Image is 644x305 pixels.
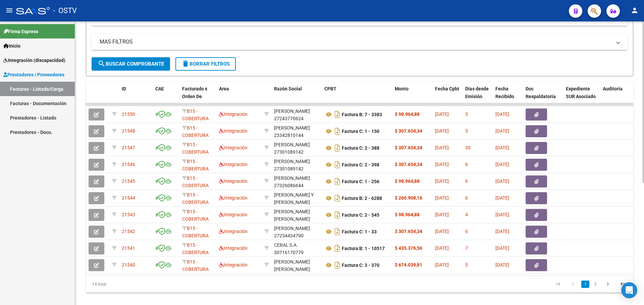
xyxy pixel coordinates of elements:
[342,262,379,268] strong: Factura C: 3 - 370
[333,243,342,254] i: Descargar documento
[182,86,207,99] span: Facturado x Orden De
[3,71,64,78] span: Prestadores / Proveedores
[333,260,342,271] i: Descargar documento
[181,61,230,67] span: Borrar Filtros
[219,212,248,217] span: Integración
[342,112,382,117] strong: Factura B: 7 - 3383
[219,178,248,184] span: Integración
[274,241,298,249] div: CERAL S.A.
[495,262,509,268] span: [DATE]
[631,6,639,14] mat-icon: person
[552,281,565,288] a: go to first page
[274,124,319,138] div: 23342810144
[342,145,379,151] strong: Factura C: 2 - 388
[274,208,319,223] div: [PERSON_NAME] [PERSON_NAME]
[219,162,248,167] span: Integración
[395,262,422,268] strong: $ 674.039,81
[435,162,449,167] span: [DATE]
[333,159,342,170] i: Descargar documento
[342,212,379,218] strong: Factura C: 2 - 545
[122,162,135,167] span: 21546
[122,128,135,134] span: 21548
[274,158,319,172] div: 27301089142
[566,86,596,99] span: Expediente SUR Asociado
[86,276,194,293] div: 14 total
[495,111,509,117] span: [DATE]
[333,143,342,153] i: Descargar documento
[526,86,556,99] span: Doc Respaldatoria
[219,128,248,134] span: Integración
[495,86,514,99] span: Fecha Recibido
[182,259,213,287] span: B15 - COBERTURA DE SALUD S.A. (Boreal)
[219,229,248,234] span: Integración
[342,129,379,134] strong: Factura C: 1 - 150
[395,195,422,201] strong: $ 260.908,16
[274,174,310,182] div: [PERSON_NAME]
[274,86,302,91] span: Razón Social
[590,279,600,290] li: page 2
[465,262,468,268] span: 5
[271,82,322,111] datatable-header-cell: Razón Social
[333,176,342,187] i: Descargar documento
[182,108,213,137] span: B15 - COBERTURA DE SALUD S.A. (Boreal)
[274,225,319,239] div: 27254434790
[395,145,422,150] strong: $ 307.654,34
[182,242,213,271] span: B15 - COBERTURA DE SALUD S.A. (Boreal)
[395,128,422,134] strong: $ 307.654,34
[274,258,319,272] div: 20328938503
[182,159,213,187] span: B15 - COBERTURA DE SALUD S.A. (Boreal)
[495,212,509,217] span: [DATE]
[122,212,135,217] span: 21543
[182,209,213,237] span: B15 - COBERTURA DE SALUD S.A. (Boreal)
[495,229,509,234] span: [DATE]
[342,179,379,184] strong: Factura C: 1 - 256
[523,82,563,111] datatable-header-cell: Doc Respaldatoria
[155,86,164,91] span: CAE
[465,86,489,99] span: Días desde Emisión
[465,245,468,251] span: 7
[122,86,126,91] span: ID
[274,191,319,205] div: 30714409324
[3,57,65,64] span: Integración (discapacidad)
[435,145,449,150] span: [DATE]
[395,111,420,117] strong: $ 98.964,88
[92,34,628,50] mat-expansion-panel-header: MAS FILTROS
[495,145,509,150] span: [DATE]
[567,281,579,288] a: go to previous page
[274,141,310,149] div: [PERSON_NAME]
[274,225,310,232] div: [PERSON_NAME]
[175,57,236,71] button: Borrar Filtros
[463,82,493,111] datatable-header-cell: Días desde Emisión
[465,128,468,134] span: 5
[395,212,420,217] strong: $ 98.964,88
[333,109,342,120] i: Descargar documento
[465,212,468,217] span: 4
[495,128,509,134] span: [DATE]
[395,229,422,234] strong: $ 307.654,34
[98,60,106,68] mat-icon: search
[274,208,319,222] div: 20265065571
[100,38,611,46] mat-panel-title: MAS FILTROS
[122,178,135,184] span: 21545
[495,178,509,184] span: [DATE]
[153,82,179,111] datatable-header-cell: CAE
[435,128,449,134] span: [DATE]
[435,212,449,217] span: [DATE]
[122,111,135,117] span: 21550
[122,145,135,150] span: 21547
[600,82,632,111] datatable-header-cell: Auditoria
[465,145,471,150] span: 30
[432,82,463,111] datatable-header-cell: Fecha Cpbt
[342,229,377,234] strong: Factura C: 1 - 33
[274,191,319,222] div: [PERSON_NAME] Y [PERSON_NAME] SOCIEDAD DE HECHO
[274,107,310,115] div: [PERSON_NAME]
[435,262,449,268] span: [DATE]
[435,178,449,184] span: [DATE]
[495,162,509,167] span: [DATE]
[395,178,420,184] strong: $ 98.964,88
[274,258,319,274] div: [PERSON_NAME] [PERSON_NAME]
[395,162,422,167] strong: $ 307.654,34
[342,246,385,251] strong: Factura B: 1 - 10517
[182,226,213,254] span: B15 - COBERTURA DE SALUD S.A. (Boreal)
[119,82,153,111] datatable-header-cell: ID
